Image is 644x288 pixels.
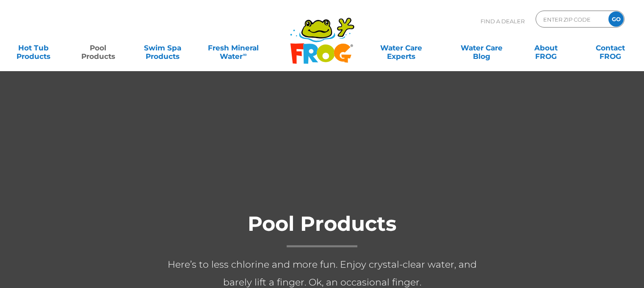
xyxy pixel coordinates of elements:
[456,39,506,56] a: Water CareBlog
[153,213,492,247] h1: Pool Products
[542,13,600,25] input: Zip Code Form
[73,39,123,56] a: PoolProducts
[586,39,636,56] a: ContactFROG
[360,39,442,56] a: Water CareExperts
[481,11,525,32] p: Find A Dealer
[243,51,246,58] sup: ∞
[608,11,624,27] input: GO
[521,39,571,56] a: AboutFROG
[138,39,188,56] a: Swim SpaProducts
[202,39,265,56] a: Fresh MineralWater∞
[8,39,58,56] a: Hot TubProducts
